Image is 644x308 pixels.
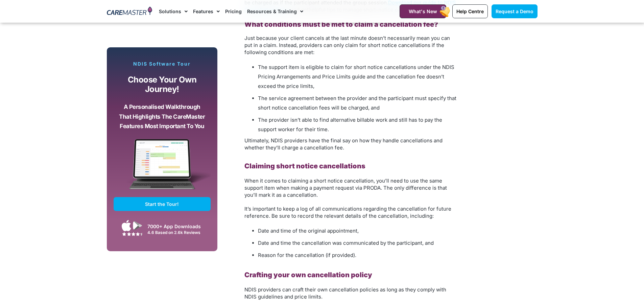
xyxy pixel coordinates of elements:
[492,4,538,18] a: Request a Demo
[119,102,206,131] p: A personalised walkthrough that highlights the CareMaster features most important to you
[409,8,437,14] span: What's New
[133,220,142,231] img: Google Play App Icon
[400,4,446,18] a: What's New
[258,252,356,258] span: Reason for the cancellation (if provided).
[496,8,533,14] span: Request a Demo
[244,206,451,219] span: It’s important to keep a log of all communications regarding the cancellation for future referenc...
[244,286,446,300] span: NDIS providers can craft their own cancellation policies as long as they comply with NDIS guideli...
[244,137,443,151] span: Ultimately, NDIS providers have the final say on how they handle cancellations and whether they’l...
[114,61,211,67] p: NDIS Software Tour
[147,223,207,230] div: 7000+ App Downloads
[107,6,152,17] img: CareMaster Logo
[114,139,211,197] img: CareMaster Software Mockup on Screen
[258,95,456,111] span: The service agreement between the provider and the participant must specify that short notice can...
[122,232,142,236] img: Google Play Store App Review Stars
[119,75,206,94] p: Choose your own journey!
[456,8,484,14] span: Help Centre
[244,271,372,279] b: Crafting your own cancellation policy
[244,177,447,198] span: When it comes to claiming a short notice cancellation, you’ll need to use the same support item w...
[114,197,211,211] a: Start the Tour!
[244,20,438,28] b: What conditions must be met to claim a cancellation fee?
[122,220,131,231] img: Apple App Store Icon
[258,117,442,133] span: The provider isn’t able to find alternative billable work and still has to pay the support worker...
[452,4,488,18] a: Help Centre
[258,64,454,89] span: The support item is eligible to claim for short notice cancellations under the NDIS Pricing Arran...
[147,230,207,235] div: 4.6 Based on 2.6k Reviews
[258,228,359,234] span: Date and time of the original appointment,
[258,240,434,246] span: Date and time the cancellation was communicated by the participant, and
[145,201,179,207] span: Start the Tour!
[244,162,365,170] b: Claiming short notice cancellations
[244,35,450,55] span: Just because your client cancels at the last minute doesn’t necessarily mean you can put in a cla...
